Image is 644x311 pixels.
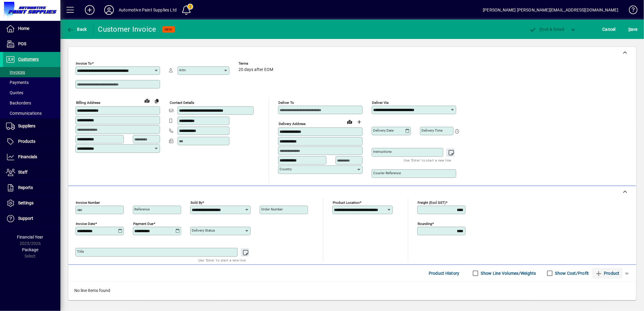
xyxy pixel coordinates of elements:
a: Home [3,21,60,36]
mat-label: Payment due [133,222,153,226]
mat-label: Courier Reference [373,171,401,175]
span: Customers [18,57,39,62]
span: Staff [18,170,27,175]
mat-label: Country [280,167,292,171]
mat-label: Invoice number [76,200,100,205]
mat-label: Invoice To [76,61,92,66]
a: Reports [3,180,60,195]
mat-label: Deliver To [278,101,294,105]
span: Cancel [603,24,616,34]
mat-label: Instructions [373,149,392,154]
mat-label: Order number [261,207,283,211]
span: Invoices [6,70,25,75]
span: Home [18,26,29,31]
a: View on map [142,96,152,105]
mat-label: Delivery status [192,228,215,232]
a: Payments [3,77,60,88]
span: Terms [239,62,275,66]
span: Suppliers [18,123,35,128]
span: Payments [6,80,29,85]
span: Backorders [6,101,31,105]
a: View on map [345,117,354,127]
mat-label: Invoice date [76,222,95,226]
a: Knowledge Base [624,1,636,21]
span: Financials [18,154,37,159]
span: ave [628,24,638,34]
div: No line items found [68,281,636,300]
span: Reports [18,185,33,190]
mat-label: Title [77,249,84,254]
span: Product [595,268,620,278]
label: Show Cost/Profit [554,270,589,276]
span: 20 days after EOM [239,67,273,72]
mat-hint: Use 'Enter' to start a new line [198,257,246,264]
mat-label: Reference [134,207,150,211]
span: Financial Year [17,235,43,239]
span: Quotes [6,90,23,95]
mat-label: Freight (excl GST) [418,200,446,205]
span: Support [18,216,33,221]
a: Settings [3,196,60,211]
a: Communications [3,108,60,118]
mat-label: Product location [333,200,360,205]
button: Copy to Delivery address [152,96,162,106]
span: ost & Email [529,27,564,32]
span: P [540,27,543,32]
span: S [628,27,631,32]
button: Cancel [601,24,617,35]
div: Automotive Paint Supplies Ltd [119,5,177,15]
button: Post & Email [526,24,567,35]
span: Back [67,27,87,32]
button: Save [627,24,639,35]
span: Products [18,139,35,144]
a: Backorders [3,98,60,108]
span: POS [18,41,26,46]
button: Choose address [354,117,364,127]
span: Settings [18,200,34,205]
a: Financials [3,149,60,165]
mat-label: Rounding [418,222,432,226]
mat-hint: Use 'Enter' to start a new line [404,157,451,164]
mat-label: Sold by [191,200,202,205]
button: Product [592,268,623,279]
a: Support [3,211,60,226]
span: NEW [165,27,172,31]
label: Show Line Volumes/Weights [480,270,536,276]
a: Products [3,134,60,149]
a: POS [3,37,60,52]
span: Product History [429,268,460,278]
mat-label: Attn [179,68,186,72]
mat-label: Delivery time [421,128,443,133]
button: Back [65,24,88,35]
button: Add [80,5,99,15]
mat-label: Delivery date [373,128,394,133]
button: Product History [426,268,462,279]
div: [PERSON_NAME] [PERSON_NAME][EMAIL_ADDRESS][DOMAIN_NAME] [483,5,618,15]
mat-label: Deliver via [372,101,389,105]
button: Profile [99,5,119,15]
a: Quotes [3,88,60,98]
span: Communications [6,111,42,116]
span: Package [22,247,38,252]
a: Suppliers [3,119,60,134]
a: Invoices [3,67,60,77]
a: Staff [3,165,60,180]
div: Customer Invoice [98,24,156,34]
app-page-header-button: Back [60,24,94,35]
